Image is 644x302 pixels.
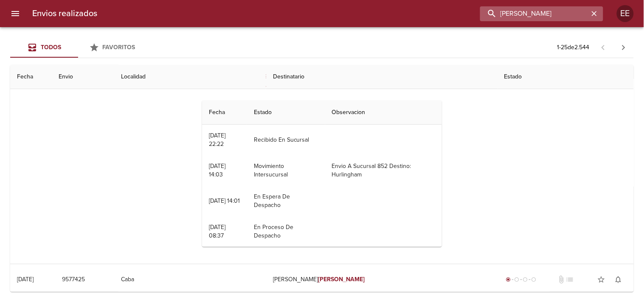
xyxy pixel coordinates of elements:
td: Movimiento Intersucursal [247,155,325,186]
td: En Espera De Despacho [247,186,325,216]
th: Envio [52,65,114,89]
span: radio_button_unchecked [532,277,537,282]
span: No tiene pedido asociado [565,275,574,284]
td: Recibido En Sucursal [247,125,325,155]
input: buscar [480,6,589,21]
span: Pagina anterior [593,43,613,51]
span: No tiene documentos adjuntos [557,275,565,284]
td: Caba [114,264,266,295]
table: Tabla de seguimiento [202,101,442,247]
td: En Proceso De Despacho [247,216,325,247]
th: Estado [498,65,634,89]
span: Favoritos [103,44,135,51]
span: radio_button_checked [506,277,511,282]
div: Generado [504,275,538,284]
div: EE [617,5,634,22]
span: Pagina siguiente [613,37,634,58]
th: Fecha [202,101,247,125]
th: Observacion [325,101,442,125]
div: Tabs Envios [10,37,146,58]
div: [DATE] 22:22 [209,132,225,148]
p: 1 - 25 de 2.544 [557,43,590,52]
th: Estado [247,101,325,125]
span: Todos [41,44,61,51]
span: star_border [597,275,606,284]
h6: Envios realizados [32,7,97,20]
em: [PERSON_NAME] [318,276,365,283]
button: Activar notificaciones [610,271,627,288]
div: Abrir información de usuario [617,5,634,22]
td: [PERSON_NAME] [266,264,498,295]
div: [DATE] 14:01 [209,197,240,204]
th: Fecha [10,65,52,89]
th: Localidad [114,65,266,89]
span: radio_button_unchecked [523,277,528,282]
span: radio_button_unchecked [515,277,520,282]
span: 9577425 [62,274,85,285]
div: [DATE] [17,276,34,283]
button: 9577425 [59,272,88,288]
span: notifications_none [614,275,623,284]
button: Agregar a favoritos [593,271,610,288]
th: Destinatario [266,65,498,89]
div: [DATE] 08:37 [209,224,225,239]
td: Envio A Sucursal 852 Destino: Hurlingham [325,155,442,186]
div: [DATE] 14:03 [209,162,225,178]
button: menu [5,3,25,24]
